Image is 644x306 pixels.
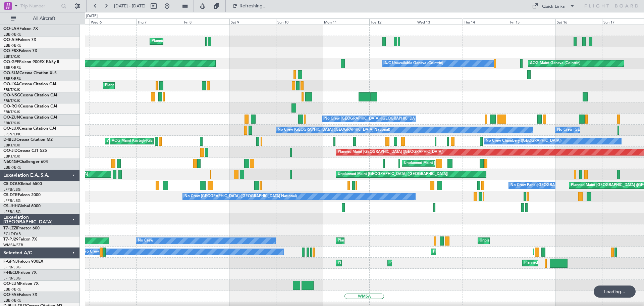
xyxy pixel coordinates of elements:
[338,236,443,246] div: Planned Maint [GEOGRAPHIC_DATA] ([GEOGRAPHIC_DATA])
[3,187,21,192] a: LFPB/LBG
[3,193,41,197] a: CS-DTRFalcon 2000
[384,58,443,69] div: A/C Unavailable Geneva (Cointrin)
[136,18,183,25] div: Thu 7
[3,71,19,75] span: OO-SLM
[3,204,18,208] span: CS-JHH
[389,258,495,268] div: Planned Maint [GEOGRAPHIC_DATA] ([GEOGRAPHIC_DATA])
[184,191,297,202] div: No Crew [GEOGRAPHIC_DATA] ([GEOGRAPHIC_DATA] National)
[3,182,42,186] a: CS-DOUGlobal 6500
[3,43,21,48] a: EBBR/BRU
[3,243,23,248] a: WMSA/SZB
[3,282,20,286] span: OO-LUM
[338,258,443,268] div: Planned Maint [GEOGRAPHIC_DATA] ([GEOGRAPHIC_DATA])
[338,147,443,157] div: Planned Maint [GEOGRAPHIC_DATA] ([GEOGRAPHIC_DATA])
[3,293,19,297] span: OO-FAE
[3,60,59,64] a: OO-GPEFalcon 900EX EASy II
[594,286,636,298] div: Loading...
[3,27,19,31] span: OO-LAH
[404,158,512,168] div: Unplanned Maint [GEOGRAPHIC_DATA]-[GEOGRAPHIC_DATA]
[3,132,22,137] a: LFSN/ENC
[3,82,19,86] span: OO-LXA
[3,298,21,303] a: EBBR/BRU
[229,1,269,11] button: Refreshing...
[3,49,19,53] span: OO-FSX
[3,271,37,275] a: F-HECDFalcon 7X
[138,236,153,246] div: No Crew
[3,49,37,53] a: OO-FSXFalcon 7X
[3,193,18,197] span: CS-DTR
[3,282,39,286] a: OO-LUMFalcon 7X
[3,260,18,264] span: F-GPNJ
[3,60,19,64] span: OO-GPE
[3,87,20,92] a: EBKT/KJK
[3,226,40,230] a: T7-LZZIPraetor 600
[3,54,20,59] a: EBKT/KJK
[433,247,467,257] div: Planned Maint Sofia
[3,65,21,70] a: EBBR/BRU
[511,180,577,190] div: No Crew Paris ([GEOGRAPHIC_DATA])
[107,136,180,146] div: AOG Maint Kortrijk-[GEOGRAPHIC_DATA]
[3,93,57,97] a: OO-NSGCessna Citation CJ4
[3,182,19,186] span: CS-DOU
[278,125,390,135] div: No Crew [GEOGRAPHIC_DATA] ([GEOGRAPHIC_DATA] National)
[152,36,200,46] div: Planned Maint Milan (Linate)
[324,114,437,124] div: No Crew [GEOGRAPHIC_DATA] ([GEOGRAPHIC_DATA] National)
[3,138,16,142] span: D-IBLU
[3,93,20,97] span: OO-NSG
[3,98,20,103] a: EBKT/KJK
[530,58,580,69] div: AOG Maint Geneva (Cointrin)
[3,116,57,120] a: OO-ZUNCessna Citation CJ4
[3,143,20,148] a: EBKT/KJK
[3,209,21,214] a: LFPB/LBG
[3,82,56,86] a: OO-LXACessna Citation CJ4
[239,4,267,8] span: Refreshing...
[7,13,73,24] button: All Aircraft
[3,271,18,275] span: F-HECD
[17,16,71,21] span: All Aircraft
[229,18,276,25] div: Sat 9
[3,165,21,170] a: EBBR/BRU
[3,116,20,120] span: OO-ZUN
[20,1,59,11] input: Trip Number
[338,169,448,179] div: Unplanned Maint [GEOGRAPHIC_DATA] ([GEOGRAPHIC_DATA])
[3,237,37,242] a: T7-PJ29Falcon 7X
[480,236,590,246] div: Unplanned Maint [GEOGRAPHIC_DATA] ([GEOGRAPHIC_DATA])
[3,127,56,131] a: OO-LUXCessna Citation CJ4
[3,231,21,236] a: EGLF/FAB
[323,18,369,25] div: Mon 11
[529,1,578,11] button: Quick Links
[3,76,21,81] a: EBBR/BRU
[542,3,565,10] div: Quick Links
[276,18,323,25] div: Sun 10
[3,198,21,203] a: LFPB/LBG
[3,38,18,42] span: OO-AIE
[3,38,36,42] a: OO-AIEFalcon 7X
[3,237,18,242] span: T7-PJ29
[486,136,561,146] div: No Crew Chambery ([GEOGRAPHIC_DATA])
[524,258,630,268] div: Planned Maint [GEOGRAPHIC_DATA] ([GEOGRAPHIC_DATA])
[3,276,21,281] a: LFPB/LBG
[3,71,57,75] a: OO-SLMCessna Citation XLS
[3,104,57,108] a: OO-ROKCessna Citation CJ4
[112,136,185,146] div: AOG Maint Kortrijk-[GEOGRAPHIC_DATA]
[3,160,48,164] a: N604GFChallenger 604
[3,138,53,142] a: D-IBLUCessna Citation M2
[416,18,463,25] div: Wed 13
[3,110,20,115] a: EBKT/KJK
[183,18,229,25] div: Fri 8
[114,3,146,9] span: [DATE] - [DATE]
[3,104,20,108] span: OO-ROK
[105,81,226,91] div: Planned Maint [GEOGRAPHIC_DATA] ([GEOGRAPHIC_DATA] National)
[463,18,509,25] div: Thu 14
[3,160,19,164] span: N604GF
[3,27,38,31] a: OO-LAHFalcon 7X
[86,13,98,19] div: [DATE]
[3,293,37,297] a: OO-FAEFalcon 7X
[84,247,99,257] div: No Crew
[3,149,47,153] a: OO-JIDCessna CJ1 525
[3,265,21,270] a: LFPB/LBG
[3,32,21,37] a: EBBR/BRU
[3,127,19,131] span: OO-LUX
[3,149,17,153] span: OO-JID
[555,18,602,25] div: Sat 16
